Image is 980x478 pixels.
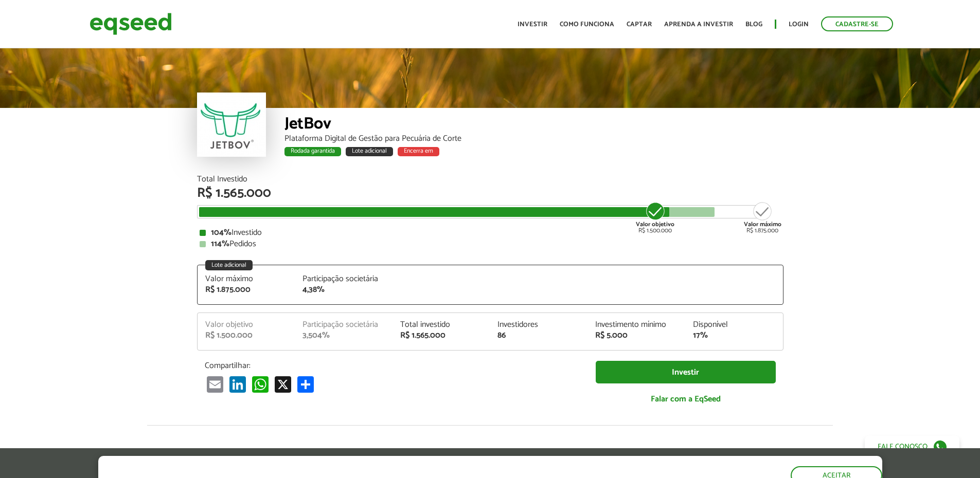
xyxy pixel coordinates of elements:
img: EqSeed [90,10,172,38]
div: Valor máximo [205,275,288,283]
div: R$ 1.565.000 [197,187,783,200]
a: Captar [627,21,652,28]
div: Valor objetivo [205,321,288,329]
div: Participação societária [302,321,385,329]
div: Lote adicional [346,147,393,156]
div: JetBov [284,116,783,135]
a: X [273,376,293,393]
div: R$ 1.500.000 [205,332,288,340]
div: 3,504% [302,332,385,340]
div: Investido [200,229,781,237]
div: 4,38% [302,286,385,294]
div: Investimento mínimo [595,321,678,329]
div: Encerra em [398,147,439,156]
p: Compartilhar: [205,361,580,371]
div: Pedidos [200,240,781,248]
a: Investir [518,21,547,28]
a: Login [789,21,809,28]
strong: 114% [211,237,229,251]
a: Blog [745,21,762,28]
strong: Valor objetivo [636,219,674,229]
a: Fale conosco [865,436,959,457]
a: Cadastre-se [821,16,893,31]
div: R$ 1.875.000 [744,201,781,234]
strong: Valor máximo [744,219,781,229]
div: Disponível [693,321,775,329]
div: 17% [693,332,775,340]
div: Investidores [497,321,580,329]
div: R$ 5.000 [595,332,678,340]
div: Rodada garantida [284,147,341,156]
div: Plataforma Digital de Gestão para Pecuária de Corte [284,135,783,143]
div: 86 [497,332,580,340]
a: Compartilhar [295,376,316,393]
a: Como funciona [560,21,614,28]
a: WhatsApp [250,376,271,393]
a: Email [205,376,225,393]
div: R$ 1.565.000 [400,332,483,340]
div: R$ 1.875.000 [205,286,288,294]
div: Lote adicional [205,260,253,270]
a: Investir [596,361,776,384]
a: Aprenda a investir [664,21,733,28]
div: R$ 1.500.000 [636,201,674,234]
a: Falar com a EqSeed [596,389,776,410]
strong: 104% [211,226,231,240]
div: Participação societária [302,275,385,283]
div: Total Investido [197,175,783,183]
h5: O site da EqSeed utiliza cookies para melhorar sua navegação. [98,456,471,472]
a: LinkedIn [227,376,248,393]
div: Total investido [400,321,483,329]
